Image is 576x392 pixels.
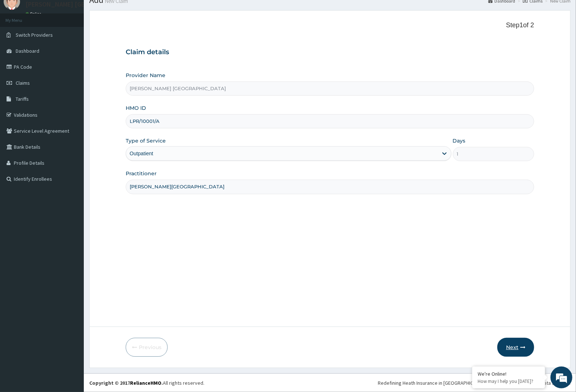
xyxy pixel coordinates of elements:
[16,48,39,54] span: Dashboard
[26,1,135,8] p: [PERSON_NAME] [GEOGRAPHIC_DATA]
[126,72,165,79] label: Provider Name
[89,380,163,386] strong: Copyright © 2017 .
[126,104,146,112] label: HMO ID
[16,96,29,102] span: Tariffs
[453,137,466,144] label: Days
[130,380,161,386] a: RelianceHMO
[130,150,153,157] div: Outpatient
[16,32,53,38] span: Switch Providers
[38,41,122,50] div: Chat with us now
[378,379,571,387] div: Redefining Heath Insurance in [GEOGRAPHIC_DATA] using Telemedicine and Data Science!
[126,48,534,56] h3: Claim details
[42,92,101,165] span: We're online!
[26,11,43,16] a: Online
[126,114,534,128] input: Enter HMO ID
[126,21,534,29] p: Step 1 of 2
[119,4,137,21] div: Minimize live chat window
[4,199,139,224] textarea: Type your message and hit 'Enter'
[126,170,157,177] label: Practitioner
[497,338,534,357] button: Next
[13,36,30,55] img: d_794563401_company_1708531726252_794563401
[478,378,540,384] p: How may I help you today?
[84,373,576,392] footer: All rights reserved.
[126,338,168,357] button: Previous
[478,371,540,377] div: We're Online!
[126,180,534,194] input: Enter Name
[126,137,166,144] label: Type of Service
[16,80,30,86] span: Claims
